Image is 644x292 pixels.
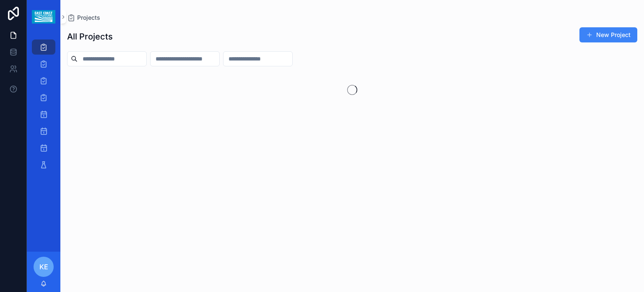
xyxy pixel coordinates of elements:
button: New Project [579,27,637,42]
span: KE [39,262,48,272]
div: scrollable content [27,34,60,183]
h1: All Projects [67,31,113,42]
a: Projects [67,13,100,22]
img: App logo [32,10,55,24]
span: Projects [77,13,100,22]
